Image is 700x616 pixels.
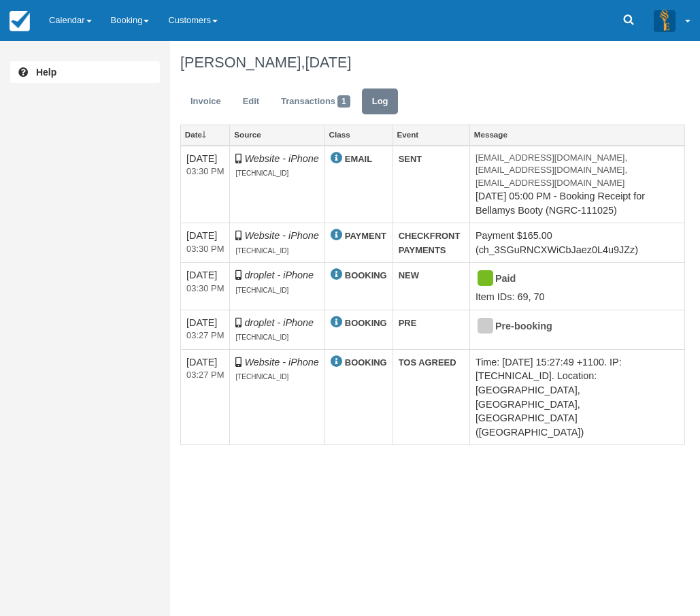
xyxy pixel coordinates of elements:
[36,67,56,78] b: Help
[325,125,393,144] a: Class
[399,154,422,164] strong: SENT
[235,334,288,341] span: [TECHNICAL_ID]
[399,231,461,255] strong: CHECKFRONT PAYMENTS
[399,357,456,368] strong: TOS AGREED
[181,349,230,444] td: [DATE]
[654,10,676,31] img: A3
[362,88,399,115] a: Log
[469,349,684,444] td: Time: [DATE] 15:27:49 +1100. IP: [TECHNICAL_ID]. Location: [GEOGRAPHIC_DATA], [GEOGRAPHIC_DATA], ...
[230,125,324,144] a: Source
[244,357,318,368] i: Website - iPhone
[180,54,685,71] h1: [PERSON_NAME],
[235,373,288,380] span: [TECHNICAL_ID]
[469,223,684,263] td: Payment $165.00 (ch_3SGuRNCXWiCbJaez0L4u9JZz)
[476,316,667,338] div: Pre-booking
[470,125,684,144] a: Message
[181,146,230,223] td: [DATE]
[235,169,288,177] span: [TECHNICAL_ID]
[305,54,351,71] span: [DATE]
[186,329,224,342] em: 2025-10-11 15:27:49+1100
[233,88,269,115] a: Edit
[345,231,386,241] strong: PAYMENT
[181,223,230,263] td: [DATE]
[244,270,314,280] i: droplet - iPhone
[186,282,224,295] em: 2025-10-11 15:30:00+1100
[476,268,667,290] div: Paid
[10,11,30,31] img: checkfront-main-nav-mini-logo.png
[345,318,387,328] strong: BOOKING
[181,263,230,310] td: [DATE]
[469,263,684,310] td: Item IDs: 69, 70
[469,146,684,223] td: [DATE] 05:00 PM - Booking Receipt for Bellamys Booty (NGRC-111025)
[186,243,224,256] em: 2025-10-11 15:30:02+1100
[345,357,387,368] strong: BOOKING
[476,152,679,190] em: [EMAIL_ADDRESS][DOMAIN_NAME], [EMAIL_ADDRESS][DOMAIN_NAME], [EMAIL_ADDRESS][DOMAIN_NAME]
[186,369,224,382] em: 2025-10-11 15:27:49+1100
[181,125,229,144] a: Date
[271,88,361,115] a: Transactions1
[399,318,417,328] strong: PRE
[180,88,231,115] a: Invoice
[10,61,160,83] a: Help
[345,154,372,164] strong: EMAIL
[345,270,387,280] strong: BOOKING
[244,317,314,328] i: droplet - iPhone
[186,165,224,178] em: 2025-10-11 15:30:02+1100
[337,95,350,108] span: 1
[181,310,230,349] td: [DATE]
[244,230,318,241] i: Website - iPhone
[244,153,318,164] i: Website - iPhone
[235,287,288,294] span: [TECHNICAL_ID]
[235,247,288,255] span: [TECHNICAL_ID]
[393,125,469,144] a: Event
[399,270,419,280] strong: NEW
